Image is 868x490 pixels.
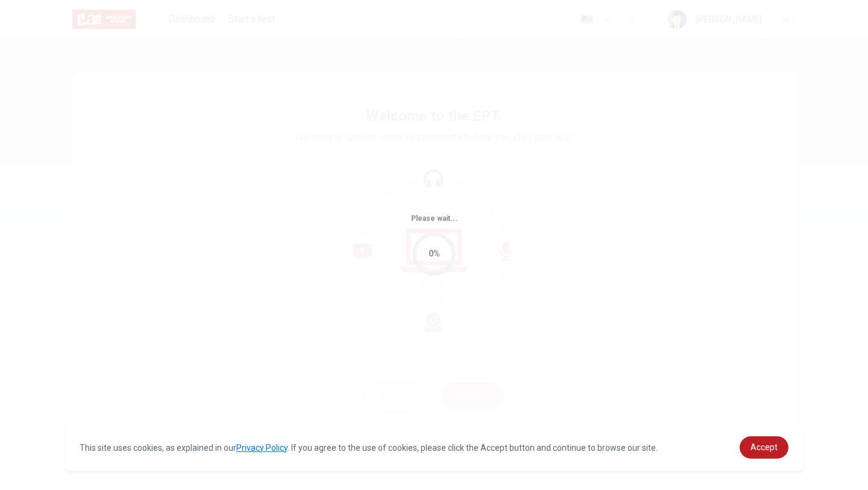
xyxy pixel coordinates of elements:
[411,214,458,223] span: Please wait...
[65,424,803,471] div: cookieconsent
[740,436,788,459] a: dismiss cookie message
[750,442,778,452] span: Accept
[80,443,658,453] span: This site uses cookies, as explained in our . If you agree to the use of cookies, please click th...
[236,443,288,453] a: Privacy Policy
[429,247,440,261] div: 0%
